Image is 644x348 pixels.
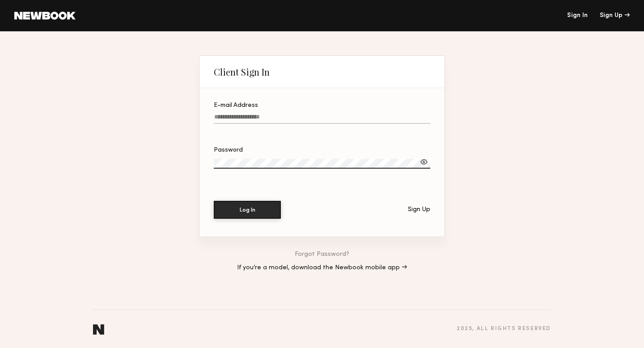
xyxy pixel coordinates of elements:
div: 2025 , all rights reserved [457,326,551,332]
div: Client Sign In [214,67,270,77]
div: Sign Up [600,13,630,19]
div: Password [214,147,430,153]
a: Sign In [567,13,588,19]
button: Log In [214,201,281,219]
div: Sign Up [408,207,430,213]
a: If you’re a model, download the Newbook mobile app → [237,265,407,271]
input: Password [214,159,430,169]
input: E-mail Address [214,114,430,124]
a: Forgot Password? [295,251,349,258]
div: E-mail Address [214,102,430,109]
